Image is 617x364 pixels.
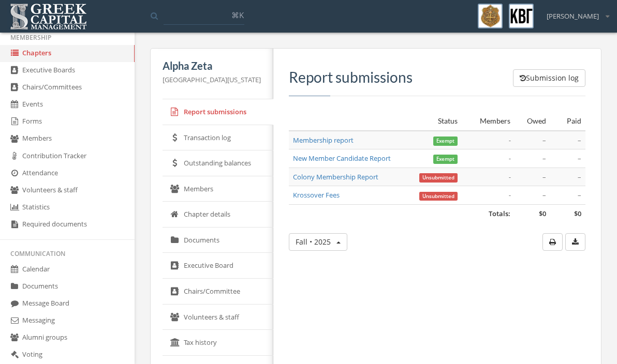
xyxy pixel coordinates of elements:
span: – [542,154,546,163]
span: Exempt [433,155,458,164]
h5: Alpha Zeta [163,60,261,71]
span: – [542,172,546,181]
a: Members [163,176,273,202]
span: [PERSON_NAME] [547,11,599,21]
a: Chairs/Committee [163,279,273,305]
span: Unsubmitted [419,173,458,183]
em: - [508,172,510,181]
span: Exempt [433,136,458,146]
button: Fall • 2025 [289,233,347,251]
td: Totals: [289,205,515,223]
span: Fall • 2025 [296,237,331,247]
p: [GEOGRAPHIC_DATA][US_STATE] [163,74,261,85]
a: Volunteers & staff [163,305,273,330]
a: Tax history [163,330,273,356]
span: – [578,135,581,145]
em: - [508,190,510,200]
em: - [508,154,510,163]
th: Members [462,112,515,131]
span: – [578,190,581,200]
span: $0 [574,209,581,218]
th: Status [415,112,462,131]
a: Unsubmitted [419,190,458,200]
a: Outstanding balances [163,150,273,176]
button: Submission log [513,69,585,87]
a: Unsubmitted [419,172,458,181]
th: Paid [550,112,585,131]
div: [PERSON_NAME] [540,4,609,21]
a: Membership report [293,135,354,145]
a: New Member Candidate Report [293,154,391,163]
a: Executive Board [163,253,273,279]
span: – [542,190,546,200]
a: Chapter details [163,202,273,228]
a: Krossover Fees [293,190,340,200]
span: – [578,172,581,181]
h3: Report submissions [289,69,585,85]
em: - [508,135,510,145]
th: Owed [515,112,550,131]
a: Exempt [433,135,458,145]
span: – [578,154,581,163]
span: Unsubmitted [419,192,458,201]
span: ⌘K [231,10,244,20]
span: – [542,135,546,145]
a: Documents [163,228,273,253]
span: $0 [539,209,546,218]
a: Report submissions [163,99,273,125]
a: Colony Membership Report [293,172,378,181]
a: Exempt [433,154,458,163]
a: Transaction log [163,125,273,151]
